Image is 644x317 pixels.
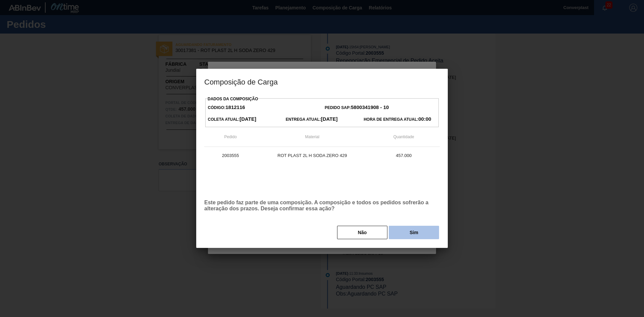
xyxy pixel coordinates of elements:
[305,135,320,139] font: Material
[239,116,256,122] font: [DATE]
[410,230,418,235] font: Sim
[225,104,245,110] font: 1812116
[208,97,258,101] font: Dados da Composição
[337,226,387,239] button: Não
[393,135,414,139] font: Quantidade
[208,105,226,110] font: Código:
[389,226,439,239] button: Sim
[286,117,321,122] font: Entrega atual:
[204,78,278,86] font: Composição de Carga
[418,116,431,122] font: 00:00
[277,153,347,158] font: ROT PLAST 2L H SODA ZERO 429
[358,230,367,235] font: Não
[351,104,389,110] font: 5800341908 - 10
[396,153,412,158] font: 457.000
[204,200,428,211] font: Este pedido faz parte de uma composição. A composição e todos os pedidos sofrerão a alteração dos...
[208,117,240,122] font: Coleta Atual:
[364,117,418,122] font: Hora de Entrega Atual:
[222,153,239,158] font: 2003555
[325,105,351,110] font: Pedido SAP:
[321,116,338,122] font: [DATE]
[224,135,236,139] font: Pedido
